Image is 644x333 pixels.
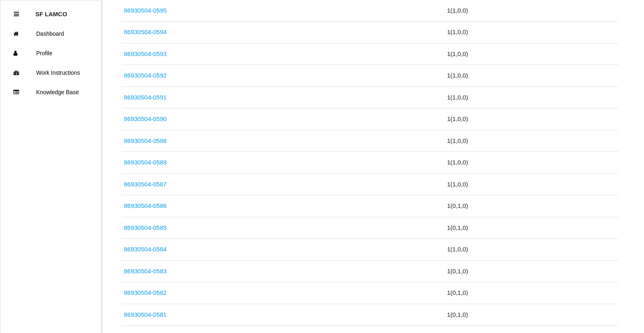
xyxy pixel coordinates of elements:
a: 86930504-0586 [124,202,167,209]
div: Close [14,4,19,24]
td: 1 ( 0 , 1 , 0 ) [445,217,618,239]
a: 86930504-0589 [124,159,167,166]
td: 1 ( 1 , 0 , 0 ) [445,108,618,130]
a: Work Instructions [0,63,101,82]
td: 1 ( 1 , 0 , 0 ) [445,239,618,261]
td: 1 ( 0 , 1 , 0 ) [445,195,618,217]
a: 86930504-0581 [124,311,167,318]
a: 86930504-0582 [124,289,167,296]
td: 1 ( 0 , 1 , 0 ) [445,282,618,304]
td: 1 ( 1 , 0 , 0 ) [445,173,618,195]
td: 1 ( 0 , 1 , 0 ) [445,304,618,326]
td: 1 ( 1 , 0 , 0 ) [445,43,618,65]
a: Profile [0,43,101,63]
a: 86930504-0585 [124,224,167,231]
a: 86930504-0590 [124,115,167,122]
p: SF LAMCO [35,4,67,17]
a: 86930504-0591 [124,94,167,101]
td: 1 ( 1 , 0 , 0 ) [445,130,618,152]
a: Dashboard [0,24,101,43]
a: 86930504-0584 [124,246,167,253]
a: 86930504-0588 [124,137,167,144]
a: Knowledge Base [0,82,101,102]
a: 86930504-0594 [124,28,167,35]
td: 1 ( 0 , 1 , 0 ) [445,260,618,282]
td: 1 ( 1 , 0 , 0 ) [445,22,618,43]
a: 86930504-0583 [124,268,167,275]
a: 86930504-0587 [124,181,167,188]
td: 1 ( 1 , 0 , 0 ) [445,86,618,108]
a: 86930504-0592 [124,72,167,79]
a: 86930504-0595 [124,7,167,14]
td: 1 ( 1 , 0 , 0 ) [445,152,618,174]
a: 86930504-0593 [124,50,167,57]
td: 1 ( 1 , 0 , 0 ) [445,65,618,87]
